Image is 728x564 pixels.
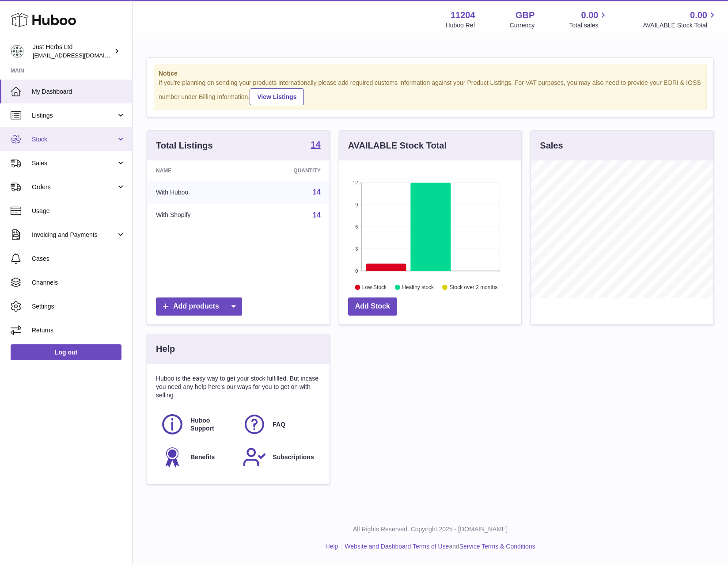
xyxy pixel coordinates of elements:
[348,140,447,152] h3: AVAILABLE Stock Total
[147,181,246,204] td: With Huboo
[355,246,358,252] text: 3
[33,43,112,60] div: Just Herbs Ltd
[355,224,358,229] text: 6
[32,183,116,191] span: Orders
[581,9,599,21] span: 0.00
[32,326,125,335] span: Returns
[32,159,116,168] span: Sales
[32,302,125,311] span: Settings
[32,231,116,239] span: Invoicing and Payments
[147,160,246,181] th: Name
[190,416,233,433] span: Huboo Support
[32,255,125,263] span: Cases
[510,21,535,30] div: Currency
[190,453,215,461] span: Benefits
[243,445,316,469] a: Subscriptions
[156,140,213,152] h3: Total Listings
[33,52,130,59] span: [EMAIL_ADDRESS][DOMAIN_NAME]
[32,135,116,144] span: Stock
[446,21,475,30] div: Huboo Ref
[32,88,125,96] span: My Dashboard
[140,525,721,534] p: All Rights Reserved. Copyright 2025 - [DOMAIN_NAME]
[569,21,608,30] span: Total sales
[402,284,434,290] text: Healthy stock
[11,45,24,58] img: mailorder@just-herbs.co.uk
[516,9,535,21] strong: GBP
[32,207,125,215] span: Usage
[311,140,320,149] strong: 14
[540,140,563,152] h3: Sales
[159,79,702,105] div: If you're planning on sending your products internationally please add required customs informati...
[348,297,397,316] a: Add Stock
[643,21,717,30] span: AVAILABLE Stock Total
[355,268,358,274] text: 0
[449,284,497,290] text: Stock over 2 months
[311,140,320,151] a: 14
[362,284,387,290] text: Low Stock
[273,453,314,461] span: Subscriptions
[451,9,475,21] strong: 11204
[160,445,234,469] a: Benefits
[156,374,321,400] p: Huboo is the easy way to get your stock fulfilled. But incase you need any help here's our ways f...
[11,344,121,360] a: Log out
[159,69,702,78] strong: Notice
[32,111,116,120] span: Listings
[147,204,246,227] td: With Shopify
[156,343,175,355] h3: Help
[355,202,358,207] text: 9
[246,160,330,181] th: Quantity
[341,542,535,551] li: and
[459,543,535,550] a: Service Terms & Conditions
[313,211,321,219] a: 14
[243,412,316,436] a: FAQ
[643,9,717,30] a: 0.00 AVAILABLE Stock Total
[569,9,608,30] a: 0.00 Total sales
[326,543,338,550] a: Help
[313,188,321,196] a: 14
[273,420,285,429] span: FAQ
[250,88,304,105] a: View Listings
[353,180,358,185] text: 12
[156,297,242,316] a: Add products
[160,412,234,436] a: Huboo Support
[345,543,449,550] a: Website and Dashboard Terms of Use
[32,278,125,287] span: Channels
[690,9,707,21] span: 0.00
